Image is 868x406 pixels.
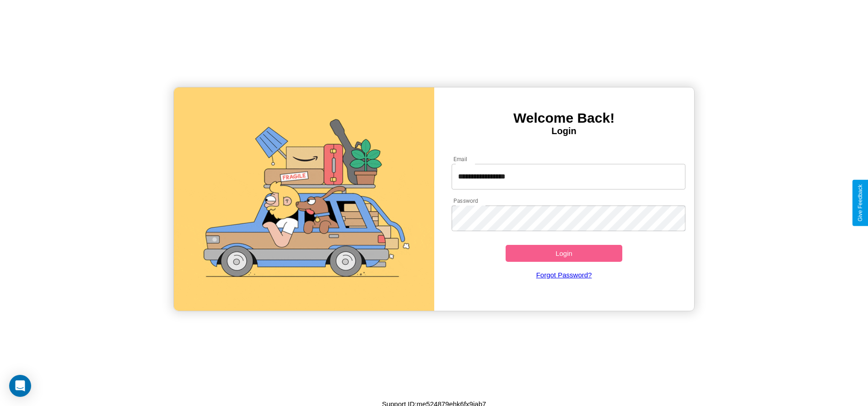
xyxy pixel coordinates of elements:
h3: Welcome Back! [434,110,694,126]
button: Login [506,245,623,262]
div: Give Feedback [857,184,863,222]
h4: Login [434,126,694,136]
label: Password [453,197,478,205]
div: Open Intercom Messenger [9,375,31,397]
label: Email [453,155,468,163]
img: gif [174,87,434,311]
a: Forgot Password? [447,262,681,288]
